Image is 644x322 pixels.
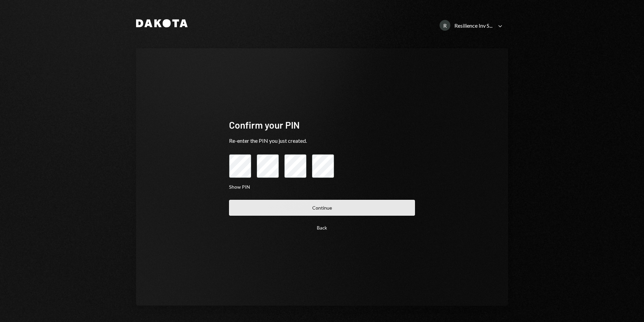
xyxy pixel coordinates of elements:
div: Resilience Inv S... [454,22,492,29]
div: Re-enter the PIN you just created. [229,137,415,145]
div: R [440,20,450,31]
button: Show PIN [229,184,250,190]
button: Continue [229,200,415,216]
input: pin code 2 of 4 [257,154,279,178]
button: Back [229,220,415,236]
input: pin code 1 of 4 [229,154,251,178]
input: pin code 4 of 4 [312,154,334,178]
input: pin code 3 of 4 [284,154,307,178]
div: Confirm your PIN [229,118,415,132]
